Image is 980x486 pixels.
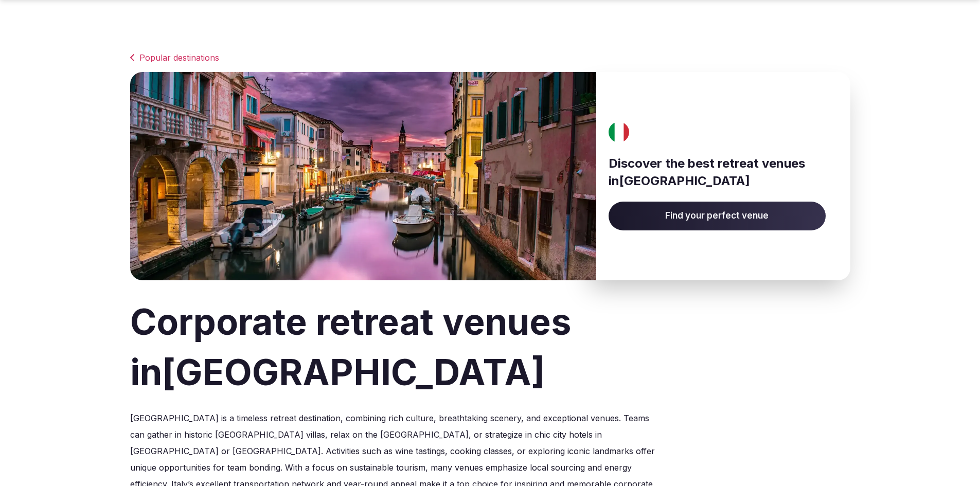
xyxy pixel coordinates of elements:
[609,155,826,189] h3: Discover the best retreat venues in [GEOGRAPHIC_DATA]
[130,72,596,280] img: Banner image for Italy representative of the country
[609,202,826,230] a: Find your perfect venue
[130,297,850,398] h1: Corporate retreat venues in [GEOGRAPHIC_DATA]
[605,122,633,142] img: Italy's flag
[130,51,850,64] a: Popular destinations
